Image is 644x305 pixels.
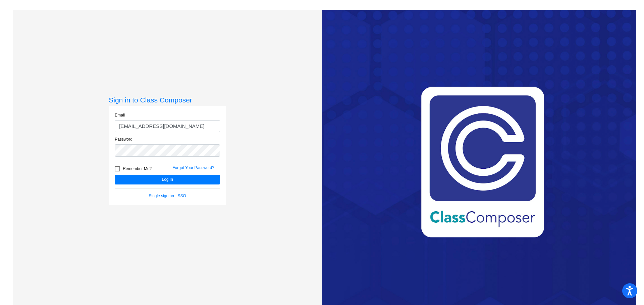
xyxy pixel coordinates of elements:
h3: Sign in to Class Composer [109,96,226,104]
a: Single sign on - SSO [149,194,186,198]
a: Forgot Your Password? [172,165,214,170]
label: Email [115,112,125,118]
button: Log In [115,175,220,184]
label: Password [115,136,132,142]
span: Remember Me? [123,165,152,173]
